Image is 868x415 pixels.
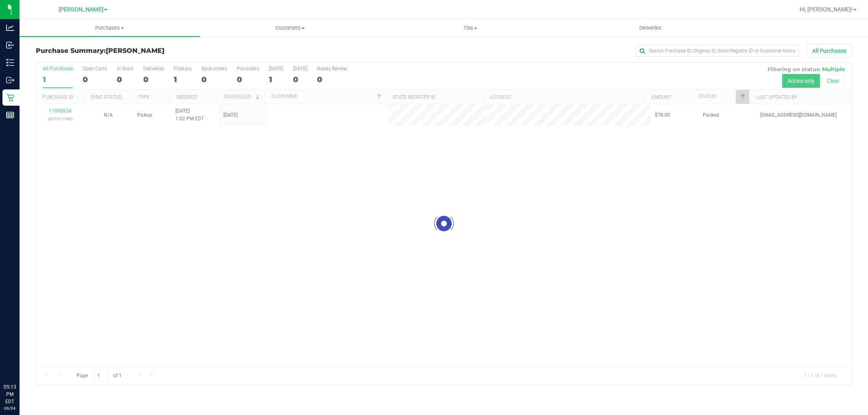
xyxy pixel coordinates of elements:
[4,383,16,405] p: 05:13 PM EDT
[200,24,380,32] span: Customers
[636,45,799,57] input: Search Purchase ID, Original ID, State Registry ID or Customer Name...
[560,20,741,37] a: Deliveries
[8,350,33,374] iframe: Resource center
[20,20,200,37] a: Purchases
[4,405,16,411] p: 09/24
[6,24,14,32] inline-svg: Analytics
[36,47,308,54] h3: Purchase Summary:
[6,111,14,119] inline-svg: Reports
[380,20,560,37] a: Tills
[59,6,103,13] span: [PERSON_NAME]
[6,93,14,102] inline-svg: Retail
[106,47,164,54] span: [PERSON_NAME]
[6,76,14,84] inline-svg: Outbound
[20,24,200,32] span: Purchases
[6,41,14,49] inline-svg: Inbound
[380,24,560,32] span: Tills
[628,24,673,32] span: Deliveries
[6,59,14,67] inline-svg: Inventory
[807,44,852,58] button: All Purchases
[800,6,853,13] span: Hi, [PERSON_NAME]!
[200,20,380,37] a: Customers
